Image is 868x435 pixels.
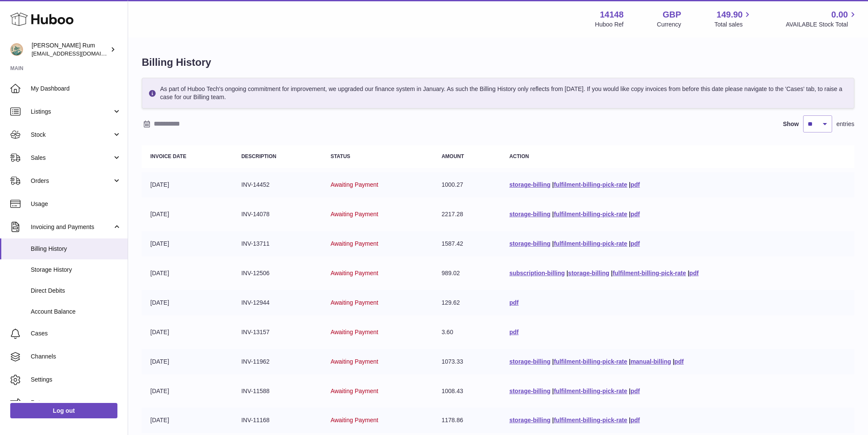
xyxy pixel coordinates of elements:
a: storage-billing [509,417,550,423]
a: fulfilment-billing-pick-rate [554,211,627,217]
span: Direct Debits [31,287,121,295]
span: Stock [31,131,112,139]
span: | [629,240,631,247]
a: subscription-billing [509,270,565,276]
td: [DATE] [142,349,233,374]
span: 0.00 [831,9,848,21]
span: Awaiting Payment [330,329,378,335]
a: pdf [631,181,640,188]
span: Settings [31,376,121,384]
span: Awaiting Payment [330,270,378,276]
span: Storage History [31,266,121,274]
td: [DATE] [142,320,233,345]
div: Huboo Ref [595,21,624,29]
a: fulfilment-billing-pick-rate [554,417,627,423]
td: [DATE] [142,231,233,256]
span: | [552,181,554,188]
a: pdf [690,270,699,276]
a: fulfilment-billing-pick-rate [554,358,627,365]
span: Invoicing and Payments [31,223,112,231]
a: pdf [631,417,640,423]
a: storage-billing [509,388,550,394]
span: Usage [31,200,121,208]
a: storage-billing [509,211,550,217]
span: | [629,181,631,188]
td: 1587.42 [433,231,501,256]
span: My Dashboard [31,85,121,93]
td: [DATE] [142,261,233,286]
td: INV-11588 [233,379,322,404]
h1: Billing History [142,56,854,69]
td: INV-11962 [233,349,322,374]
td: 1000.27 [433,172,501,197]
strong: Action [509,153,529,159]
td: INV-12944 [233,290,322,315]
a: 149.90 Total sales [714,9,752,29]
a: pdf [509,329,519,335]
span: Returns [31,399,121,407]
span: | [552,358,554,365]
td: INV-14452 [233,172,322,197]
span: | [552,417,554,423]
a: Log out [10,403,117,418]
span: | [611,270,613,276]
strong: Status [330,153,350,159]
strong: Invoice Date [150,153,186,159]
td: INV-11168 [233,408,322,433]
td: [DATE] [142,202,233,227]
a: storage-billing [509,240,550,247]
span: | [673,358,675,365]
a: 0.00 AVAILABLE Stock Total [786,9,858,29]
td: 2217.28 [433,202,501,227]
a: storage-billing [568,270,609,276]
td: INV-13157 [233,320,322,345]
span: | [629,417,631,423]
td: 1178.86 [433,408,501,433]
img: mail@bartirum.wales [10,43,23,56]
td: 1008.43 [433,379,501,404]
span: | [629,388,631,394]
label: Show [783,120,799,128]
span: | [629,358,631,365]
a: pdf [631,211,640,217]
span: Cases [31,329,121,338]
span: Awaiting Payment [330,417,378,423]
a: storage-billing [509,181,550,188]
span: | [552,240,554,247]
span: Awaiting Payment [330,181,378,188]
a: fulfilment-billing-pick-rate [554,388,627,394]
strong: Description [241,153,276,159]
span: AVAILABLE Stock Total [786,21,858,29]
div: [PERSON_NAME] Rum [32,41,108,58]
span: Listings [31,108,112,116]
span: Channels [31,353,121,361]
strong: 14148 [600,9,624,21]
span: Awaiting Payment [330,240,378,247]
a: fulfilment-billing-pick-rate [613,270,686,276]
td: INV-12506 [233,261,322,286]
span: Orders [31,177,112,185]
span: | [552,388,554,394]
a: pdf [509,299,519,306]
strong: Amount [441,153,464,159]
span: | [567,270,568,276]
td: [DATE] [142,379,233,404]
span: Sales [31,154,112,162]
span: Awaiting Payment [330,299,378,306]
td: [DATE] [142,172,233,197]
td: 1073.33 [433,349,501,374]
span: Total sales [714,21,752,29]
a: fulfilment-billing-pick-rate [554,181,627,188]
a: pdf [675,358,684,365]
div: Currency [657,21,681,29]
td: 129.62 [433,290,501,315]
span: Billing History [31,245,121,253]
a: pdf [631,240,640,247]
strong: GBP [663,9,681,21]
td: [DATE] [142,408,233,433]
span: Awaiting Payment [330,388,378,394]
span: [EMAIL_ADDRESS][DOMAIN_NAME] [32,50,126,57]
td: 989.02 [433,261,501,286]
a: storage-billing [509,358,550,365]
td: 3.60 [433,320,501,345]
